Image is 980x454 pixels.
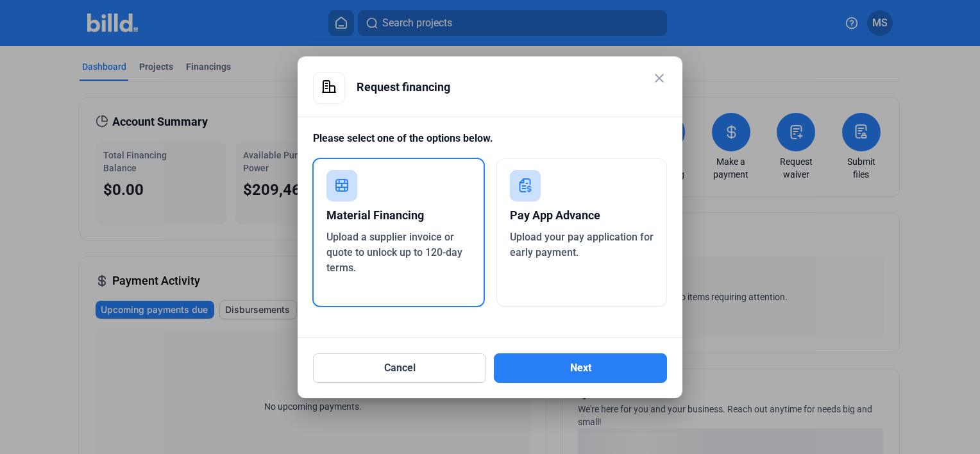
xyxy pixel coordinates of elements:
span: Upload your pay application for early payment. [510,231,654,258]
div: Material Financing [326,201,471,230]
div: Pay App Advance [510,201,654,230]
div: Please select one of the options below. [313,131,667,158]
mat-icon: close [652,71,667,86]
span: Upload a supplier invoice or quote to unlock up to 120-day terms. [326,231,462,274]
button: Next [494,353,667,383]
button: Cancel [313,353,486,383]
div: Request financing [357,72,667,103]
